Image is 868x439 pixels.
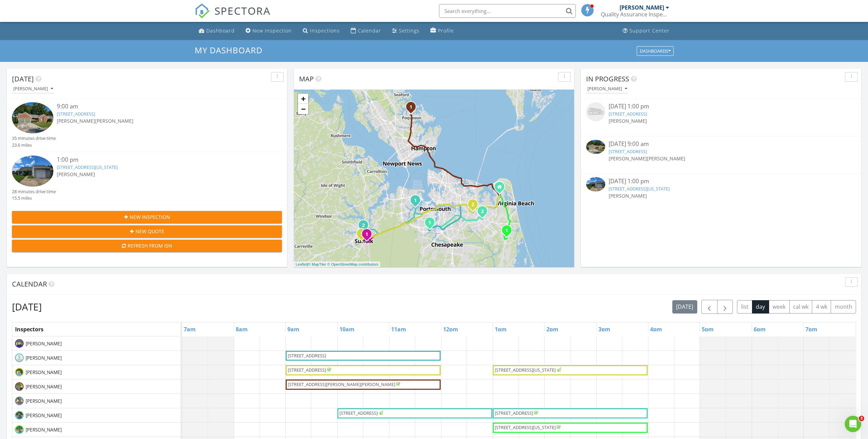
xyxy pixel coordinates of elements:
button: New Inspection [12,211,282,223]
button: 4 wk [812,300,831,314]
a: 2pm [545,324,560,335]
span: [STREET_ADDRESS] [339,410,378,416]
button: [DATE] [672,300,697,314]
div: 23.6 miles [12,142,56,148]
button: [PERSON_NAME] [12,84,54,94]
img: img6623.jpg [15,397,24,405]
button: list [737,300,752,314]
img: 9354684%2Fcover_photos%2Fcxgcgq3Nof2ocisYJE7Q%2Fsmall.jpg [12,156,53,187]
a: [DATE] 1:00 pm [STREET_ADDRESS][US_STATE] [PERSON_NAME] [586,177,856,207]
div: Profile [438,27,454,34]
a: Leaflet [296,262,307,266]
div: 687 Orangewood Dr, Virginia Beach, VA 23453 [482,211,487,215]
button: [PERSON_NAME] [586,84,629,94]
span: [STREET_ADDRESS][US_STATE] [495,367,556,373]
i: 2 [362,223,365,228]
span: [PERSON_NAME] [24,383,63,390]
span: [PERSON_NAME] [57,118,95,124]
i: 1 [505,228,508,233]
input: Search everything... [439,4,576,18]
div: [PERSON_NAME] [587,87,627,91]
div: 1916 Benecia Dr, Virginia Beach, VA 23456 [507,230,511,234]
span: [STREET_ADDRESS] [288,367,326,373]
img: brennon.jpg [15,382,24,391]
div: [DATE] 9:00 am [609,140,834,148]
a: [STREET_ADDRESS][US_STATE] [57,164,118,170]
button: cal wk [789,300,813,314]
a: Inspections [300,25,342,37]
span: [PERSON_NAME] [24,398,63,404]
a: [DATE] 9:00 am [STREET_ADDRESS] [PERSON_NAME][PERSON_NAME] [586,140,856,170]
a: 3pm [597,324,612,335]
a: © MapTiler [308,262,326,266]
button: New Quote [12,225,282,238]
div: Quality Assurance Inspections LLC. [601,11,669,18]
a: Settings [389,25,422,37]
span: [PERSON_NAME] [609,118,647,124]
span: My Dashboard [195,44,262,56]
span: 3 [859,416,864,421]
div: Calendar [358,27,381,34]
div: 102 Windsor Rd, Portsmouth, VA 23701 [415,200,419,204]
img: house-placeholder-square-ca63347ab8c70e15b013bc22427d3df0f7f082c62ce06d78aee8ec4e70df452f.jpg [586,102,605,121]
button: Next day [717,300,733,314]
img: 9353723%2Fcover_photos%2FWJlI3t682P7vTlKNNbpe%2Fsmall.jpg [12,102,53,133]
a: 8am [234,324,249,335]
div: 320 Paperbark Trail, Chesapeake, VA 23323 [430,222,434,226]
div: [PERSON_NAME] [13,87,53,91]
span: [PERSON_NAME] [24,355,63,361]
div: [DATE] 1:00 pm [609,102,834,111]
a: [STREET_ADDRESS] [609,148,647,155]
img: 9354684%2Fcover_photos%2Fcxgcgq3Nof2ocisYJE7Q%2Fsmall.jpg [586,177,605,191]
span: [PERSON_NAME] [57,171,95,177]
span: New Quote [135,228,164,235]
div: 15.5 miles [12,195,56,201]
a: 1pm [493,324,508,335]
span: In Progress [586,74,629,83]
span: [STREET_ADDRESS] [288,352,326,359]
span: New Inspection [130,213,170,221]
img: The Best Home Inspection Software - Spectora [195,3,210,18]
img: paul.jpg [15,339,24,348]
a: Support Center [620,25,672,37]
div: Dashboard [206,27,235,34]
a: 6pm [752,324,767,335]
a: 9am [286,324,301,335]
div: 4846 Kempsville Greens Parkway #404, Virginia Beach, VA 23462 [473,204,477,208]
a: Dashboard [196,25,237,37]
span: [STREET_ADDRESS] [495,410,533,416]
a: 9:00 am [STREET_ADDRESS] [PERSON_NAME][PERSON_NAME] 35 minutes drive time 23.6 miles [12,102,282,148]
div: New Inspection [252,27,292,34]
a: [STREET_ADDRESS] [609,111,647,117]
img: 9353723%2Fcover_photos%2FWJlI3t682P7vTlKNNbpe%2Fsmall.jpg [586,140,605,154]
i: 1 [428,221,431,225]
span: SPECTORA [215,3,271,18]
span: [PERSON_NAME] [24,340,63,347]
button: month [831,300,856,314]
div: 1340 N. Great Neck Rd #1272-176, Virginia Beach VA 23454 [500,187,504,191]
a: Zoom in [298,94,308,104]
img: default-user-f0147aede5fd5fa78ca7ade42f37bd4542148d508eef1c3d3ea960f66861d68b.jpg [15,354,24,362]
i: 1 [414,198,417,203]
div: 50 W Wainwright Dr, Poquoson, VA 23662 [411,107,415,111]
i: 1 [360,232,363,237]
img: kemp.jpg [15,368,24,376]
span: Inspectors [15,325,43,333]
a: Calendar [348,25,384,37]
div: Settings [399,27,419,34]
span: [PERSON_NAME] [609,192,647,199]
i: 1 [410,105,412,110]
i: 2 [481,209,484,214]
div: [PERSON_NAME] [620,4,664,11]
a: New Inspection [243,25,295,37]
div: [DATE] 1:00 pm [609,177,834,186]
a: 11am [389,324,408,335]
div: 35 minutes drive time [12,135,56,142]
a: 4pm [648,324,664,335]
span: [PERSON_NAME] [95,118,133,124]
div: 106 Edgewood Ave, Suffolk, VA 23434 [363,225,367,229]
a: 1:00 pm [STREET_ADDRESS][US_STATE] [PERSON_NAME] 28 minutes drive time 15.5 miles [12,156,282,202]
a: [STREET_ADDRESS] [57,111,95,117]
button: Previous day [701,300,717,314]
div: Support Center [630,27,670,34]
